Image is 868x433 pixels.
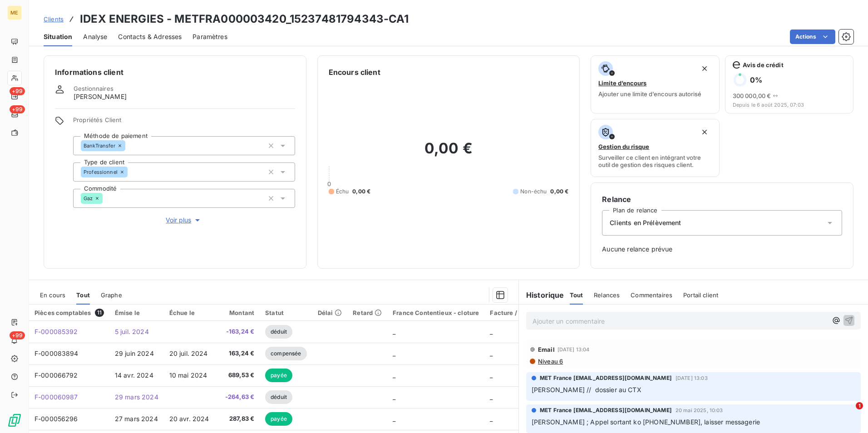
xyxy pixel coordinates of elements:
span: [PERSON_NAME] [74,92,127,101]
span: 5 juil. 2024 [115,328,149,335]
span: 29 mars 2024 [115,393,158,401]
h6: Relance [602,194,842,205]
span: 1 [856,402,863,409]
span: déduit [265,325,292,339]
span: Avis de crédit [743,61,784,69]
span: En cours [40,291,65,299]
img: Logo LeanPay [7,413,22,428]
span: F-000083894 [35,349,79,357]
span: Clients en Prélèvement [610,218,681,227]
span: 20 mai 2025, 10:03 [676,408,723,413]
span: _ [393,393,395,401]
span: payée [265,369,292,382]
span: Niveau 6 [537,358,563,365]
span: _ [490,415,493,423]
span: F-000056296 [35,415,78,423]
span: 287,83 € [222,414,255,423]
span: _ [490,393,493,401]
span: MET France [EMAIL_ADDRESS][DOMAIN_NAME] [540,406,672,414]
span: 20 juil. 2024 [169,349,208,357]
div: ME [7,5,22,20]
span: Gestion du risque [598,143,649,150]
input: Ajouter une valeur [103,194,110,202]
span: Email [538,346,555,353]
div: Pièces comptables [35,309,104,317]
span: 20 avr. 2024 [169,415,209,423]
span: Voir plus [166,216,202,225]
span: [PERSON_NAME] ; Appel sortant ko [PHONE_NUMBER], laisser messagerie [532,418,760,426]
h6: 0 % [750,75,762,84]
span: Surveiller ce client en intégrant votre outil de gestion des risques client. [598,154,711,168]
span: 0,00 € [550,187,568,196]
span: _ [490,349,493,357]
span: 11 [95,309,104,317]
span: Non-échu [520,187,547,196]
span: _ [393,349,395,357]
span: _ [490,371,493,379]
span: 689,53 € [222,371,255,380]
button: Actions [790,30,835,44]
span: Portail client [683,291,718,299]
span: F-000066792 [35,371,78,379]
span: 14 avr. 2024 [115,371,153,379]
span: [DATE] 13:04 [557,347,590,352]
span: 0,00 € [352,187,370,196]
span: 10 mai 2024 [169,371,207,379]
span: 300 000,00 € [733,92,771,99]
span: F-000060987 [35,393,78,401]
span: +99 [10,105,25,113]
span: Propriétés Client [73,116,295,129]
span: +99 [10,331,25,340]
h6: Encours client [329,67,380,78]
span: Aucune relance prévue [602,245,842,254]
div: Échue le [169,309,212,316]
span: -264,63 € [222,393,255,402]
span: [PERSON_NAME] // dossier au CTX [532,386,641,394]
a: Clients [44,15,64,24]
div: Facture / Echéancier [490,309,552,316]
span: Tout [76,291,90,299]
span: Contacts & Adresses [118,32,182,41]
span: compensée [265,347,306,360]
span: 29 juin 2024 [115,349,154,357]
span: Échu [336,187,349,196]
span: _ [490,328,493,335]
span: Clients [44,15,64,23]
span: payée [265,412,292,426]
span: Depuis le 6 août 2025, 07:03 [733,102,846,108]
h2: 0,00 € [329,139,569,167]
span: Gestionnaires [74,85,113,92]
h6: Historique [519,290,564,300]
span: _ [393,328,395,335]
span: Relances [594,291,620,299]
input: Ajouter une valeur [128,168,135,176]
span: F-000085392 [35,328,78,335]
iframe: Intercom live chat [837,402,859,424]
div: Retard [353,309,382,316]
span: Professionnel [84,169,118,175]
span: Graphe [101,291,122,299]
span: Ajouter une limite d’encours autorisé [598,90,701,98]
span: 163,24 € [222,349,255,358]
span: déduit [265,390,292,404]
div: France Contentieux - cloture [393,309,479,316]
span: Commentaires [631,291,672,299]
button: Limite d’encoursAjouter une limite d’encours autorisé [591,55,719,113]
span: MET France [EMAIL_ADDRESS][DOMAIN_NAME] [540,374,672,382]
button: Gestion du risqueSurveiller ce client en intégrant votre outil de gestion des risques client. [591,119,719,177]
h6: Informations client [55,67,295,78]
span: Paramètres [192,32,227,41]
span: -163,24 € [222,327,255,336]
div: Délai [318,309,342,316]
span: Tout [570,291,583,299]
div: Émise le [115,309,158,316]
div: Montant [222,309,255,316]
div: Statut [265,309,306,316]
span: +99 [10,87,25,95]
span: Gaz [84,196,93,201]
span: _ [393,371,395,379]
span: Analyse [83,32,107,41]
h3: IDEX ENERGIES - METFRA000003420_15237481794343-CA1 [80,11,409,27]
span: BankTransfer [84,143,115,148]
span: 0 [327,180,331,187]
